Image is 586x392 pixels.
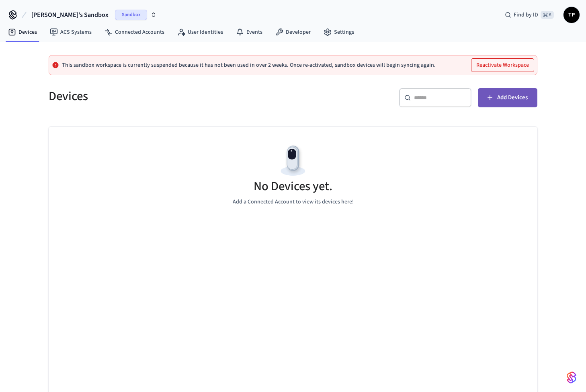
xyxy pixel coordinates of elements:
[98,25,171,39] a: Connected Accounts
[115,10,147,20] span: Sandbox
[254,178,332,195] h5: No Devices yet.
[233,198,354,206] p: Add a Connected Account to view its devices here!
[471,59,534,72] button: Reactivate Workspace
[317,25,361,39] a: Settings
[497,92,528,103] span: Add Devices
[49,88,288,105] h5: Devices
[564,8,579,22] span: TP
[478,88,537,107] button: Add Devices
[498,8,560,22] div: Find by ID⌘ K
[171,25,229,39] a: User Identities
[541,11,554,19] span: ⌘ K
[269,25,317,39] a: Developer
[514,11,538,19] span: Find by ID
[62,62,436,68] p: This sandbox workspace is currently suspended because it has not been used in over 2 weeks. Once ...
[2,25,43,39] a: Devices
[275,143,311,179] img: Devices Empty State
[43,25,98,39] a: ACS Systems
[567,371,576,384] img: SeamLogoGradient.69752ec5.svg
[563,7,580,23] button: TP
[31,10,109,20] span: [PERSON_NAME]'s Sandbox
[229,25,269,39] a: Events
